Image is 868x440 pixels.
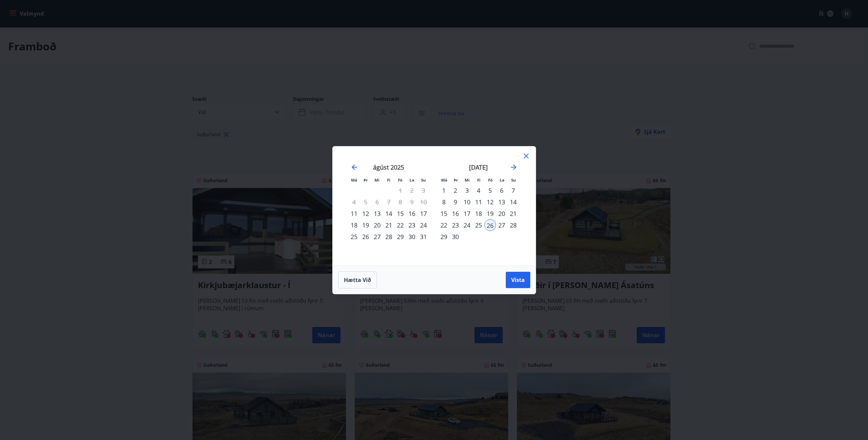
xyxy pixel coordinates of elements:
div: 30 [450,231,461,242]
small: La [410,177,414,183]
td: Choose sunnudagur, 17. ágúst 2025 as your check-out date. It’s available. [418,208,429,219]
td: Not available. föstudagur, 8. ágúst 2025 [395,196,406,208]
small: Mi [465,177,470,183]
td: Choose fimmtudagur, 28. ágúst 2025 as your check-out date. It’s available. [383,231,395,242]
td: Choose laugardagur, 20. september 2025 as your check-out date. It’s available. [496,208,507,219]
div: 19 [360,219,371,231]
td: Choose sunnudagur, 7. september 2025 as your check-out date. It’s available. [507,185,519,196]
td: Choose föstudagur, 5. september 2025 as your check-out date. It’s available. [484,185,496,196]
div: 13 [371,208,383,219]
div: 7 [507,185,519,196]
div: 15 [395,208,406,219]
div: 6 [496,185,507,196]
td: Choose mánudagur, 1. september 2025 as your check-out date. It’s available. [438,185,450,196]
div: 8 [438,196,450,208]
div: 15 [438,208,450,219]
small: Su [421,177,426,183]
div: 11 [348,208,360,219]
td: Choose sunnudagur, 14. september 2025 as your check-out date. It’s available. [507,196,519,208]
td: Not available. mánudagur, 4. ágúst 2025 [348,196,360,208]
span: Vista [511,276,525,284]
strong: ágúst 2025 [373,163,404,171]
div: 29 [438,231,450,242]
td: Choose fimmtudagur, 14. ágúst 2025 as your check-out date. It’s available. [383,208,395,219]
td: Choose laugardagur, 23. ágúst 2025 as your check-out date. It’s available. [406,219,418,231]
small: Þr [454,177,458,183]
td: Choose þriðjudagur, 2. september 2025 as your check-out date. It’s available. [450,185,461,196]
small: Fö [398,177,402,183]
td: Choose fimmtudagur, 21. ágúst 2025 as your check-out date. It’s available. [383,219,395,231]
small: Fi [387,177,390,183]
div: 28 [507,219,519,231]
td: Choose mánudagur, 15. september 2025 as your check-out date. It’s available. [438,208,450,219]
div: 12 [360,208,371,219]
div: 21 [507,208,519,219]
small: Mi [374,177,380,183]
td: Not available. sunnudagur, 10. ágúst 2025 [418,196,429,208]
td: Choose miðvikudagur, 13. ágúst 2025 as your check-out date. It’s available. [371,208,383,219]
td: Choose laugardagur, 6. september 2025 as your check-out date. It’s available. [496,185,507,196]
td: Choose laugardagur, 13. september 2025 as your check-out date. It’s available. [496,196,507,208]
div: 5 [484,185,496,196]
td: Choose mánudagur, 11. ágúst 2025 as your check-out date. It’s available. [348,208,360,219]
div: 12 [484,196,496,208]
div: 10 [461,196,473,208]
td: Choose miðvikudagur, 20. ágúst 2025 as your check-out date. It’s available. [371,219,383,231]
div: 27 [371,231,383,242]
td: Choose þriðjudagur, 23. september 2025 as your check-out date. It’s available. [450,219,461,231]
div: 22 [438,219,450,231]
div: Calendar [341,155,528,257]
td: Choose föstudagur, 29. ágúst 2025 as your check-out date. It’s available. [395,231,406,242]
div: 20 [496,208,507,219]
div: 18 [473,208,484,219]
td: Choose fimmtudagur, 25. september 2025 as your check-out date. It’s available. [473,219,484,231]
td: Choose miðvikudagur, 17. september 2025 as your check-out date. It’s available. [461,208,473,219]
td: Choose mánudagur, 25. ágúst 2025 as your check-out date. It’s available. [348,231,360,242]
td: Selected as start date. föstudagur, 26. september 2025 [484,219,496,231]
td: Choose mánudagur, 18. ágúst 2025 as your check-out date. It’s available. [348,219,360,231]
div: 24 [418,219,429,231]
td: Choose miðvikudagur, 3. september 2025 as your check-out date. It’s available. [461,185,473,196]
td: Choose miðvikudagur, 24. september 2025 as your check-out date. It’s available. [461,219,473,231]
div: 11 [473,196,484,208]
td: Not available. föstudagur, 1. ágúst 2025 [395,185,406,196]
td: Not available. sunnudagur, 3. ágúst 2025 [418,185,429,196]
div: 3 [461,185,473,196]
div: 23 [406,219,418,231]
td: Not available. fimmtudagur, 7. ágúst 2025 [383,196,395,208]
div: 20 [371,219,383,231]
div: 2 [450,185,461,196]
td: Choose fimmtudagur, 11. september 2025 as your check-out date. It’s available. [473,196,484,208]
div: 25 [348,231,360,242]
div: 27 [496,219,507,231]
td: Not available. laugardagur, 9. ágúst 2025 [406,196,418,208]
td: Choose laugardagur, 30. ágúst 2025 as your check-out date. It’s available. [406,231,418,242]
div: 25 [473,219,484,231]
div: 22 [395,219,406,231]
div: 1 [438,185,450,196]
small: Fö [488,177,493,183]
td: Choose laugardagur, 27. september 2025 as your check-out date. It’s available. [496,219,507,231]
td: Choose þriðjudagur, 30. september 2025 as your check-out date. It’s available. [450,231,461,242]
div: 28 [383,231,395,242]
td: Choose fimmtudagur, 18. september 2025 as your check-out date. It’s available. [473,208,484,219]
div: 16 [450,208,461,219]
div: 26 [360,231,371,242]
div: 30 [406,231,418,242]
div: 14 [383,208,395,219]
div: 17 [418,208,429,219]
td: Choose þriðjudagur, 16. september 2025 as your check-out date. It’s available. [450,208,461,219]
td: Choose föstudagur, 22. ágúst 2025 as your check-out date. It’s available. [395,219,406,231]
div: 13 [496,196,507,208]
td: Choose föstudagur, 19. september 2025 as your check-out date. It’s available. [484,208,496,219]
td: Choose miðvikudagur, 27. ágúst 2025 as your check-out date. It’s available. [371,231,383,242]
td: Choose þriðjudagur, 19. ágúst 2025 as your check-out date. It’s available. [360,219,371,231]
div: 31 [418,231,429,242]
td: Choose þriðjudagur, 9. september 2025 as your check-out date. It’s available. [450,196,461,208]
div: 17 [461,208,473,219]
div: 16 [406,208,418,219]
div: Move backward to switch to the previous month. [350,163,358,171]
div: 23 [450,219,461,231]
td: Choose föstudagur, 12. september 2025 as your check-out date. It’s available. [484,196,496,208]
td: Choose fimmtudagur, 4. september 2025 as your check-out date. It’s available. [473,185,484,196]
